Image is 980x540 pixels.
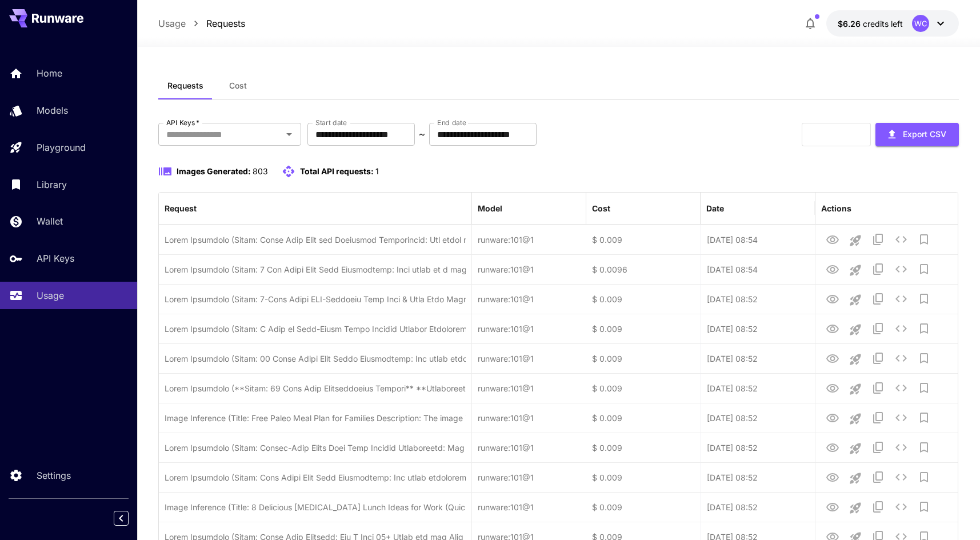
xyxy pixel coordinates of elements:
div: $6.2609 [838,18,903,30]
p: Wallet [37,214,63,228]
div: Collapse sidebar [122,508,137,529]
p: ~ [419,127,425,141]
span: Requests [167,81,203,91]
p: Models [37,103,68,117]
p: Usage [37,289,64,302]
span: 803 [253,166,268,176]
label: API Keys [166,118,199,127]
div: Model [478,203,502,213]
div: Date [706,203,724,213]
button: $6.2609WC [826,10,959,37]
p: API Keys [37,251,74,265]
p: Library [37,178,67,191]
p: Settings [37,469,71,482]
a: Requests [206,17,245,30]
label: End date [437,118,466,127]
div: Request [165,203,197,213]
button: Open [281,126,297,142]
div: Cost [592,203,610,213]
span: $6.26 [838,19,863,29]
a: Usage [158,17,186,30]
nav: breadcrumb [158,17,245,30]
div: WC [912,15,929,32]
span: Total API requests: [300,166,374,176]
span: Images Generated: [177,166,251,176]
span: Cost [229,81,247,91]
p: Playground [37,141,86,154]
button: Export CSV [875,123,959,146]
div: Actions [821,203,851,213]
span: 1 [375,166,379,176]
button: Collapse sidebar [114,511,129,526]
label: Start date [315,118,347,127]
p: Home [37,66,62,80]
span: credits left [863,19,903,29]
